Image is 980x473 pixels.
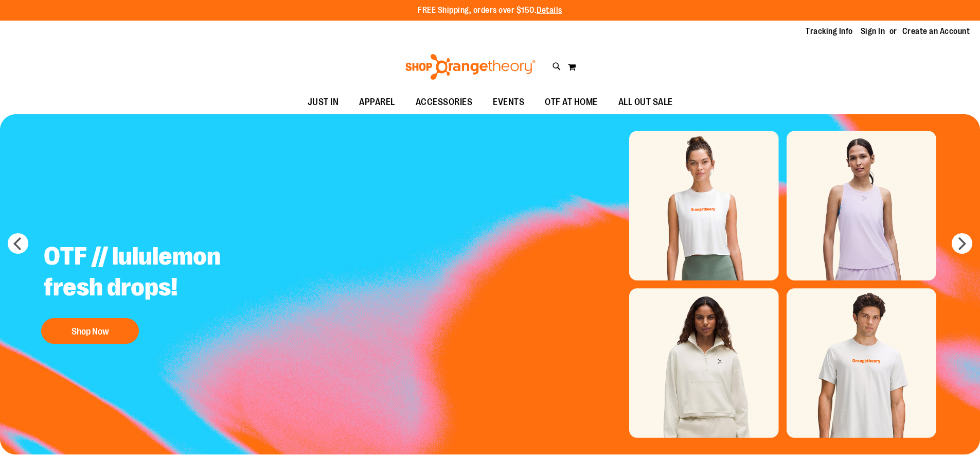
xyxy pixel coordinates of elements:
h2: OTF // lululemon fresh drops! [36,233,292,313]
img: Shop Orangetheory [404,54,537,80]
a: Create an Account [902,26,970,37]
span: EVENTS [493,91,524,114]
a: Sign In [861,26,885,37]
button: Shop Now [41,318,139,344]
span: APPAREL [359,91,395,114]
button: next [952,233,972,254]
span: OTF AT HOME [545,91,598,114]
a: Tracking Info [806,26,853,37]
a: OTF // lululemon fresh drops! Shop Now [36,233,292,349]
a: Details [537,6,562,15]
span: ACCESSORIES [416,91,473,114]
p: FREE Shipping, orders over $150. [418,5,562,16]
span: ALL OUT SALE [618,91,673,114]
button: prev [8,233,28,254]
span: JUST IN [308,91,339,114]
